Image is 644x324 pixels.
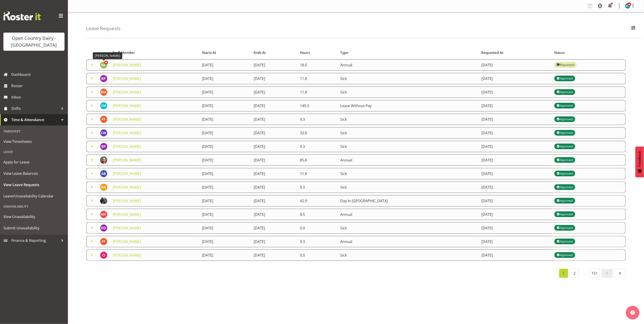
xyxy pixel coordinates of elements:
td: 0.0 [297,250,338,261]
td: [DATE] [251,141,297,152]
td: 42.9 [297,195,338,206]
td: [DATE] [251,100,297,111]
div: Leave [1,147,67,156]
span: Type [340,50,348,55]
img: flavio-ferraz10269.jpg [100,238,107,245]
img: help-xxl-2.png [630,310,635,315]
span: Ends At [254,50,266,55]
a: [PERSON_NAME] [113,212,141,217]
td: [DATE] [251,168,297,179]
td: [DATE] [199,127,251,139]
td: [DATE] [479,59,552,71]
td: [DATE] [479,73,552,84]
td: [DATE] [479,195,552,206]
div: Approved [557,89,573,95]
td: Sick [338,250,479,261]
img: nicole-lloyd7454.jpg [100,61,107,69]
div: Approved [557,212,573,217]
td: [DATE] [199,141,251,152]
a: [PERSON_NAME] [113,158,141,163]
td: [DATE] [251,114,297,125]
span: Shifts [11,105,59,112]
span: Status [554,50,565,55]
img: cherie-williams10091.jpg [100,129,107,137]
td: [DATE] [479,182,552,193]
img: michael-campbell11468.jpg [625,3,630,9]
td: 18.0 [297,59,338,71]
a: Leave/Unavailability Calendar [1,190,67,202]
img: christopher-mciver7447.jpg [100,102,107,109]
button: Filter Employees [629,24,638,34]
a: [PERSON_NAME] [113,76,141,81]
td: [DATE] [479,127,552,139]
td: 8.5 [297,209,338,220]
img: Rosterit website logo [3,11,41,20]
a: View Timesheets [1,136,67,147]
td: [DATE] [479,236,552,247]
td: [DATE] [251,182,297,193]
h4: Leave Requests [86,26,120,31]
td: [DATE] [251,59,297,71]
td: Sick [338,182,479,193]
td: [DATE] [251,209,297,220]
div: Approved [557,171,573,176]
td: Sick [338,73,479,84]
img: flavio-ferraz10269.jpg [100,116,107,123]
a: [PERSON_NAME] [113,185,141,190]
td: [DATE] [251,127,297,139]
td: [DATE] [199,73,251,84]
td: [DATE] [199,209,251,220]
a: [PERSON_NAME] [113,226,141,230]
td: [DATE] [199,100,251,111]
td: [DATE] [199,250,251,261]
td: [DATE] [251,236,297,247]
a: View Unavailability [1,211,67,222]
img: barry-mcintosh7389.jpg [100,89,107,96]
img: danny-davies11650.jpg [100,224,107,232]
a: Submit Unavailability [1,222,67,234]
td: [DATE] [251,250,297,261]
td: Annual [338,59,479,71]
img: ashley-bragg10317.jpg [100,170,107,177]
a: [PERSON_NAME] [113,239,141,244]
div: Requested [557,62,574,68]
div: Approved [557,185,573,190]
td: [DATE] [251,86,297,98]
td: 11.8 [297,168,338,179]
a: [PERSON_NAME] [113,103,141,108]
img: darin-ayling10268.jpg [100,184,107,191]
td: 9.3 [297,114,338,125]
td: Sick [338,127,479,139]
td: [DATE] [199,59,251,71]
span: Roster [11,82,66,89]
td: Annual [338,209,479,220]
td: [DATE] [251,195,297,206]
a: Apply for Leave [1,156,67,168]
button: Feedback - Show survey [635,146,644,177]
td: 149.3 [297,100,338,111]
td: [DATE] [479,209,552,220]
a: [PERSON_NAME] [113,90,141,95]
div: Approved [557,103,573,108]
span: Leave/Unavailability Calendar [3,193,65,199]
div: Approved [557,76,573,81]
div: Unavailability [1,202,67,211]
div: Approved [557,130,573,136]
td: [DATE] [479,154,552,166]
div: Approved [557,225,573,231]
td: Sick [338,86,479,98]
img: michelle-ford10307.jpg [100,211,107,218]
a: [PERSON_NAME] [113,253,141,258]
td: [DATE] [199,114,251,125]
td: Sick [338,168,479,179]
a: [PERSON_NAME] [113,198,141,203]
img: bradley-parkhill7395.jpg [100,75,107,82]
a: 151 [589,269,600,278]
span: Starts At [202,50,216,55]
td: Day In [GEOGRAPHIC_DATA] [338,195,479,206]
td: [DATE] [479,141,552,152]
td: 9.3 [297,182,338,193]
a: View Leave Requests [1,179,67,190]
td: Annual [338,154,479,166]
span: Time & Attendance [11,116,59,123]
